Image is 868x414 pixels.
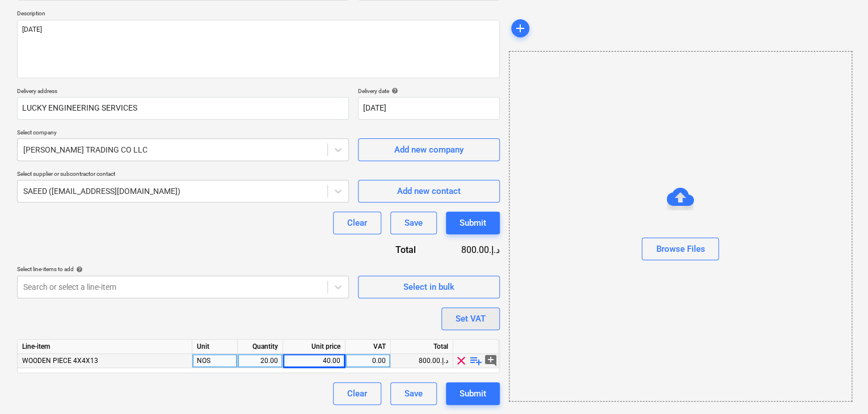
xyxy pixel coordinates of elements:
[17,170,349,180] p: Select supplier or subcontractor contact
[74,266,83,273] span: help
[18,340,192,354] div: Line-item
[390,212,437,234] button: Save
[238,340,283,354] div: Quantity
[404,386,423,401] div: Save
[352,243,434,256] div: Total
[192,340,238,354] div: Unit
[394,142,464,157] div: Add new company
[460,216,486,230] div: Submit
[345,340,391,354] div: VAT
[484,354,498,367] span: add_comment
[358,180,500,202] button: Add new contact
[513,22,527,35] span: add
[358,276,500,298] button: Select in bulk
[333,382,381,405] button: Clear
[347,386,367,401] div: Clear
[391,354,453,368] div: 800.00د.إ.‏
[17,265,349,273] div: Select line-items to add
[441,307,500,330] button: Set VAT
[17,97,349,120] input: Delivery address
[358,87,500,95] div: Delivery date
[454,354,468,367] span: clear
[456,311,486,326] div: Set VAT
[22,357,98,365] span: WOODEN PIECE 4X4X13
[358,97,500,120] input: Delivery date not specified
[17,87,349,97] p: Delivery address
[403,280,454,294] div: Select in bulk
[642,238,719,260] button: Browse Files
[446,382,500,405] button: Submit
[17,20,500,78] textarea: [DATE]
[397,184,461,198] div: Add new contact
[358,138,500,161] button: Add new company
[391,340,453,354] div: Total
[434,243,500,256] div: 800.00د.إ.‏
[17,10,500,19] p: Description
[192,354,238,368] div: NOS
[347,216,367,230] div: Clear
[350,354,386,368] div: 0.00
[509,51,852,402] div: Browse Files
[460,386,486,401] div: Submit
[242,354,278,368] div: 20.00
[811,360,868,414] iframe: Chat Widget
[469,354,483,367] span: playlist_add
[283,340,345,354] div: Unit price
[404,216,423,230] div: Save
[17,129,349,138] p: Select company
[446,212,500,234] button: Submit
[656,242,705,256] div: Browse Files
[288,354,340,368] div: 40.00
[389,87,398,94] span: help
[390,382,437,405] button: Save
[333,212,381,234] button: Clear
